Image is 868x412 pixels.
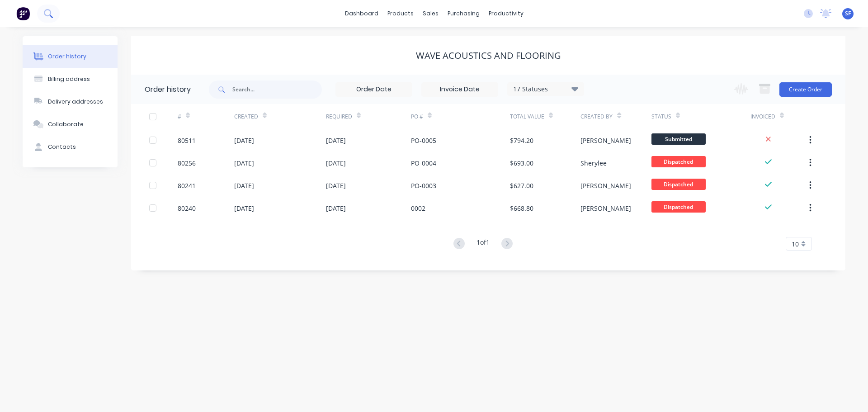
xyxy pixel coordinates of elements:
[580,104,651,129] div: Created By
[234,104,326,129] div: Created
[411,104,510,129] div: PO #
[336,83,412,96] input: Order Date
[178,181,196,190] div: 80241
[48,75,90,83] div: Billing address
[234,181,254,190] div: [DATE]
[178,104,234,129] div: #
[178,204,196,213] div: 80240
[234,113,258,121] div: Created
[23,113,118,136] button: Collaborate
[651,104,750,129] div: Status
[23,68,118,90] button: Billing address
[510,104,580,129] div: Total Value
[48,143,76,151] div: Contacts
[326,181,346,190] div: [DATE]
[651,113,671,121] div: Status
[750,113,775,121] div: Invoiced
[510,113,544,121] div: Total Value
[326,104,411,129] div: Required
[792,239,799,249] span: 10
[48,120,84,128] div: Collaborate
[510,204,533,213] div: $668.80
[750,104,807,129] div: Invoiced
[326,158,346,168] div: [DATE]
[411,204,425,213] div: 0002
[510,158,533,168] div: $693.00
[510,181,533,190] div: $627.00
[580,113,613,121] div: Created By
[178,113,181,121] div: #
[411,113,423,121] div: PO #
[418,7,443,20] div: sales
[845,9,851,18] span: SF
[476,237,490,251] div: 1 of 1
[779,82,832,97] button: Create Order
[326,113,352,121] div: Required
[232,81,322,99] input: Search...
[16,7,30,20] img: Factory
[484,7,528,20] div: productivity
[178,158,196,168] div: 80256
[178,136,196,145] div: 80511
[234,204,254,213] div: [DATE]
[580,158,607,168] div: Sherylee
[651,133,706,145] span: Submitted
[234,158,254,168] div: [DATE]
[416,50,561,61] div: Wave Acoustics and Flooring
[580,204,631,213] div: [PERSON_NAME]
[510,136,533,145] div: $794.20
[411,158,436,168] div: PO-0004
[145,84,191,95] div: Order history
[580,136,631,145] div: [PERSON_NAME]
[340,7,383,20] a: dashboard
[411,136,436,145] div: PO-0005
[508,84,584,94] div: 17 Statuses
[234,136,254,145] div: [DATE]
[651,201,706,213] span: Dispatched
[326,204,346,213] div: [DATE]
[23,136,118,158] button: Contacts
[651,156,706,167] span: Dispatched
[23,45,118,68] button: Order history
[411,181,436,190] div: PO-0003
[48,52,86,61] div: Order history
[23,90,118,113] button: Delivery addresses
[48,98,103,106] div: Delivery addresses
[383,7,418,20] div: products
[443,7,484,20] div: purchasing
[580,181,631,190] div: [PERSON_NAME]
[422,83,498,96] input: Invoice Date
[651,179,706,190] span: Dispatched
[326,136,346,145] div: [DATE]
